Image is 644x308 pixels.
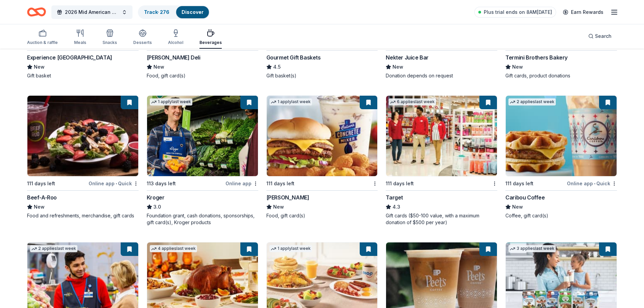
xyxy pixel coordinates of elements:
[269,245,312,252] div: 1 apply last week
[392,63,403,71] span: New
[505,193,545,202] div: Caribou Coffee
[559,6,607,18] a: Earn Rewards
[147,180,176,188] div: 113 days left
[147,95,258,226] a: Image for Kroger1 applylast week113 days leftOnline appKroger3.0Foundation grant, cash donations,...
[27,193,57,202] div: Beef-A-Roo
[30,245,77,252] div: 2 applies last week
[27,72,139,79] div: Gift basket
[386,193,403,202] div: Target
[199,26,222,49] button: Beverages
[512,63,523,71] span: New
[474,7,556,18] a: Plus trial ends on 8AM[DATE]
[269,98,312,105] div: 1 apply last week
[266,180,294,188] div: 111 days left
[508,245,556,252] div: 3 applies last week
[386,180,414,188] div: 111 days left
[153,203,161,211] span: 3.0
[138,5,210,19] button: Track· 276Discover
[150,245,197,252] div: 4 applies last week
[266,212,378,219] div: Food, gift card(s)
[144,9,169,15] a: Track· 276
[266,72,378,79] div: Gift basket(s)
[133,26,152,49] button: Desserts
[27,4,46,20] a: Home
[506,96,617,176] img: Image for Caribou Coffee
[153,63,164,71] span: New
[27,40,58,45] div: Auction & raffle
[386,96,497,176] img: Image for Target
[567,179,617,188] div: Online app Quick
[505,95,617,219] a: Image for Caribou Coffee2 applieslast week111 days leftOnline app•QuickCaribou CoffeeNewCoffee, g...
[182,9,204,15] a: Discover
[150,98,192,105] div: 1 apply last week
[512,203,523,211] span: New
[508,98,556,105] div: 2 applies last week
[74,40,86,45] div: Meals
[266,95,378,219] a: Image for Culver's 1 applylast week111 days left[PERSON_NAME]NewFood, gift card(s)
[34,63,45,71] span: New
[133,40,152,45] div: Desserts
[583,29,617,43] button: Search
[34,203,45,211] span: New
[273,63,281,71] span: 4.5
[199,40,222,45] div: Beverages
[27,53,112,62] div: Experience [GEOGRAPHIC_DATA]
[147,72,258,79] div: Food, gift card(s)
[27,26,58,49] button: Auction & raffle
[27,96,138,176] img: Image for Beef-A-Roo
[27,180,55,188] div: 111 days left
[505,72,617,79] div: Gift cards, product donations
[505,180,533,188] div: 111 days left
[386,53,429,62] div: Nekter Juice Bar
[102,26,117,49] button: Snacks
[267,96,378,176] img: Image for Culver's
[386,212,497,226] div: Gift cards ($50-100 value, with a maximum donation of $500 per year)
[147,96,258,176] img: Image for Kroger
[168,40,183,45] div: Alcohol
[595,32,612,40] span: Search
[386,72,497,79] div: Donation depends on request
[147,53,200,62] div: [PERSON_NAME] Deli
[27,95,139,219] a: Image for Beef-A-Roo111 days leftOnline app•QuickBeef-A-RooNewFood and refreshments, merchandise,...
[65,8,119,16] span: 2026 Mid American Camping Conference
[386,95,497,226] a: Image for Target6 applieslast week111 days leftTarget4.3Gift cards ($50-100 value, with a maximum...
[89,179,139,188] div: Online app Quick
[273,203,284,211] span: New
[266,193,309,202] div: [PERSON_NAME]
[74,26,86,49] button: Meals
[147,193,165,202] div: Kroger
[27,212,139,219] div: Food and refreshments, merchandise, gift cards
[147,212,258,226] div: Foundation grant, cash donations, sponsorships, gift card(s), Kroger products
[225,179,258,188] div: Online app
[116,181,117,186] span: •
[505,212,617,219] div: Coffee, gift card(s)
[51,5,133,19] button: 2026 Mid American Camping Conference
[505,53,568,62] div: Termini Brothers Bakery
[168,26,183,49] button: Alcohol
[392,203,400,211] span: 4.3
[594,181,595,186] span: •
[484,8,552,16] span: Plus trial ends on 8AM[DATE]
[389,98,436,105] div: 6 applies last week
[266,53,321,62] div: Gourmet Gift Baskets
[102,40,117,45] div: Snacks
